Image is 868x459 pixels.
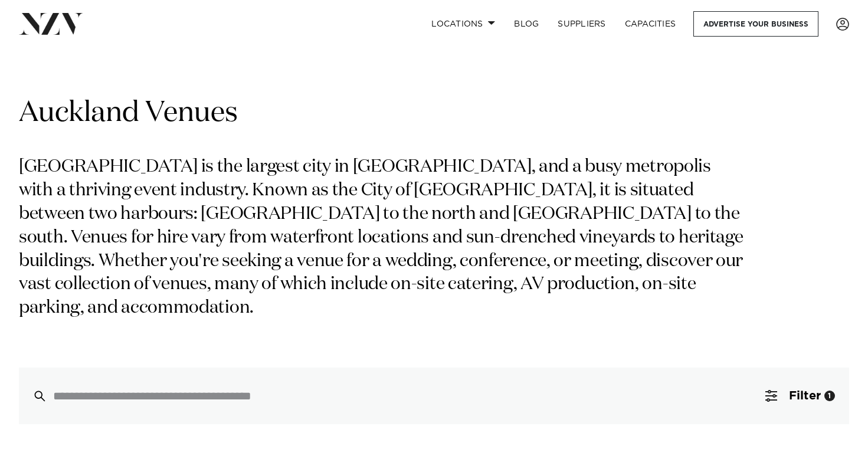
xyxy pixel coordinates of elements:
a: Locations [422,11,505,37]
button: Filter1 [751,368,849,424]
img: nzv-logo.png [19,13,83,34]
a: Capacities [615,11,686,37]
h1: Auckland Venues [19,95,849,132]
span: Filter [789,390,821,402]
a: Advertise your business [693,11,818,37]
div: 1 [824,391,835,401]
a: BLOG [505,11,548,37]
a: SUPPLIERS [548,11,615,37]
p: [GEOGRAPHIC_DATA] is the largest city in [GEOGRAPHIC_DATA], and a busy metropolis with a thriving... [19,156,748,320]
